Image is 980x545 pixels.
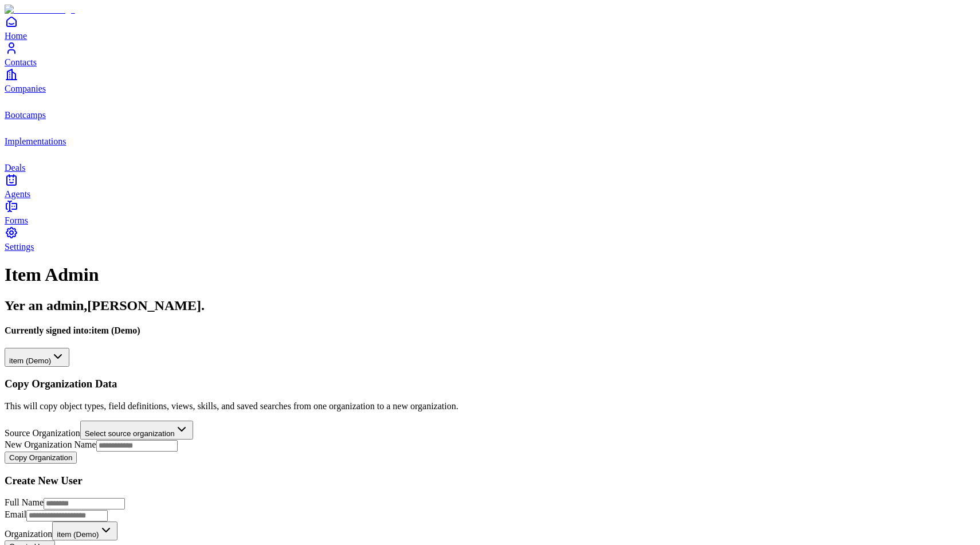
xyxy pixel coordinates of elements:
span: Deals [5,163,25,172]
a: Home [5,15,975,41]
a: Settings [5,226,975,252]
label: Full Name [5,497,44,507]
a: Agents [5,173,975,199]
span: Companies [5,84,46,93]
h4: Currently signed into: item (Demo) [5,326,975,336]
h3: Create New User [5,475,975,487]
p: This will copy object types, field definitions, views, skills, and saved searches from one organi... [5,401,975,411]
label: Source Organization [5,428,80,438]
span: Forms [5,215,28,225]
span: Home [5,31,27,41]
label: Email [5,509,26,519]
h3: Copy Organization Data [5,378,975,390]
span: Settings [5,242,34,252]
img: Item Brain Logo [5,5,75,15]
a: bootcamps [5,94,975,120]
a: Companies [5,68,975,93]
button: Copy Organization [5,452,77,464]
span: Implementations [5,136,66,146]
label: Organization [5,529,52,539]
span: Contacts [5,57,37,67]
span: Bootcamps [5,110,46,120]
a: implementations [5,120,975,146]
label: New Organization Name [5,440,96,449]
span: Agents [5,189,30,199]
a: Forms [5,199,975,225]
h2: Yer an admin, [PERSON_NAME] . [5,298,975,313]
a: deals [5,147,975,172]
h1: Item Admin [5,264,975,285]
a: Contacts [5,41,975,67]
